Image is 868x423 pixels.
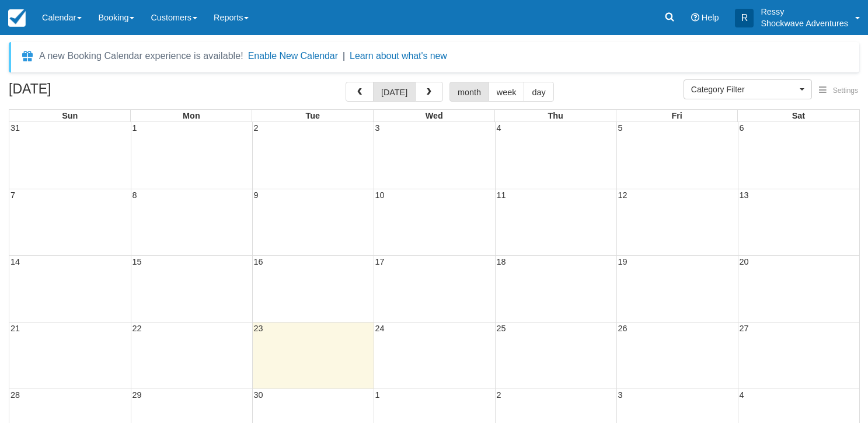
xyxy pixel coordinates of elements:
[253,123,260,133] span: 2
[548,111,563,120] span: Thu
[183,111,200,120] span: Mon
[9,82,156,103] h2: [DATE]
[617,324,629,333] span: 26
[9,324,21,333] span: 21
[617,190,629,200] span: 12
[131,324,143,333] span: 22
[306,111,320,120] span: Tue
[248,50,338,62] button: Enable New Calendar
[691,84,797,95] span: Category Filter
[449,82,489,102] button: month
[253,257,264,266] span: 16
[496,257,507,266] span: 18
[792,111,805,120] span: Sat
[374,190,386,200] span: 10
[374,324,386,333] span: 24
[738,190,750,200] span: 13
[617,123,624,133] span: 5
[761,6,848,18] p: Ressy
[253,390,264,400] span: 30
[496,123,503,133] span: 4
[496,390,503,400] span: 2
[253,324,264,333] span: 23
[39,49,243,63] div: A new Booking Calendar experience is available!
[374,257,386,266] span: 17
[426,111,443,120] span: Wed
[812,82,865,99] button: Settings
[8,9,26,27] img: checkfront-main-nav-mini-logo.png
[373,82,416,102] button: [DATE]
[617,390,624,400] span: 3
[9,123,21,133] span: 31
[738,123,745,133] span: 6
[131,123,138,133] span: 1
[131,390,143,400] span: 29
[131,190,138,200] span: 8
[738,390,745,400] span: 4
[684,79,812,99] button: Category Filter
[9,257,21,266] span: 14
[374,123,381,133] span: 3
[702,13,719,22] span: Help
[9,390,21,400] span: 28
[253,190,260,200] span: 9
[735,9,754,27] div: R
[350,51,447,61] a: Learn about what's new
[761,18,848,29] p: Shockwave Adventures
[374,390,381,400] span: 1
[617,257,629,266] span: 19
[738,324,750,333] span: 27
[524,82,553,102] button: day
[833,86,858,95] span: Settings
[738,257,750,266] span: 20
[496,324,507,333] span: 25
[62,111,78,120] span: Sun
[9,190,16,200] span: 7
[496,190,507,200] span: 11
[691,13,699,22] i: Help
[131,257,143,266] span: 15
[671,111,682,120] span: Fri
[343,51,345,61] span: |
[489,82,525,102] button: week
